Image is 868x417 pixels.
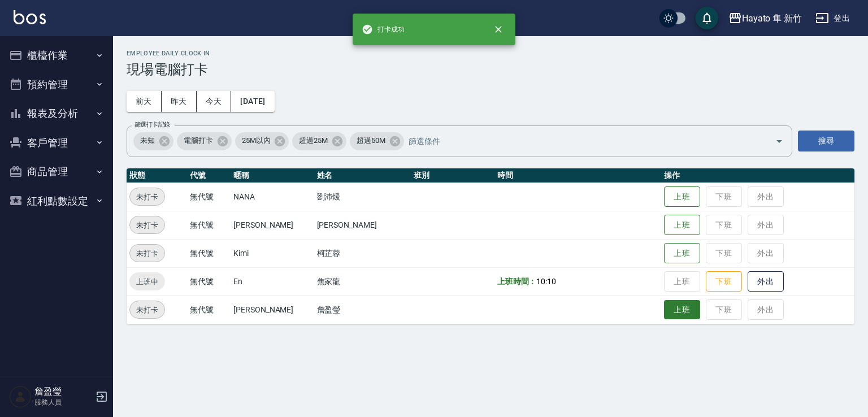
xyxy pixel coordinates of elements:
[231,296,314,324] td: [PERSON_NAME]
[162,91,197,112] button: 昨天
[127,168,187,183] th: 狀態
[314,211,411,239] td: [PERSON_NAME]
[231,211,314,239] td: [PERSON_NAME]
[536,277,556,286] span: 10:10
[748,271,784,292] button: 外出
[798,131,854,151] button: 搜尋
[5,186,108,216] button: 紅利點數設定
[187,296,231,324] td: 無代號
[411,168,494,183] th: 班別
[350,132,404,150] div: 超過50M
[9,385,32,408] img: Person
[486,17,511,42] button: close
[127,50,854,57] h2: Employee Daily Clock In
[5,157,108,186] button: 商品管理
[129,276,165,288] span: 上班中
[130,247,164,259] span: 未打卡
[134,120,170,129] label: 篩選打卡記錄
[133,132,173,150] div: 未知
[314,168,411,183] th: 姓名
[130,304,164,316] span: 未打卡
[130,219,164,231] span: 未打卡
[5,99,108,128] button: 報表及分析
[314,296,411,324] td: 詹盈瑩
[664,243,700,264] button: 上班
[494,168,661,183] th: 時間
[197,91,232,112] button: 今天
[14,10,46,24] img: Logo
[664,300,700,320] button: 上班
[350,135,392,146] span: 超過50M
[130,191,164,203] span: 未打卡
[177,135,220,146] span: 電腦打卡
[406,131,756,151] input: 篩選條件
[127,62,854,77] h3: 現場電腦打卡
[127,91,162,112] button: 前天
[231,91,274,112] button: [DATE]
[177,132,232,150] div: 電腦打卡
[706,271,742,292] button: 下班
[314,183,411,211] td: 劉沛煖
[34,386,92,397] h5: 詹盈瑩
[742,11,802,25] div: Hayato 隼 新竹
[231,183,314,211] td: NANA
[231,168,314,183] th: 暱稱
[497,277,537,286] b: 上班時間：
[235,132,289,150] div: 25M以內
[235,135,277,146] span: 25M以內
[231,267,314,296] td: En
[187,239,231,267] td: 無代號
[5,70,108,99] button: 預約管理
[811,8,854,29] button: 登出
[292,135,335,146] span: 超過25M
[724,7,806,30] button: Hayato 隼 新竹
[187,168,231,183] th: 代號
[34,397,92,407] p: 服務人員
[187,183,231,211] td: 無代號
[314,267,411,296] td: 焦家龍
[362,24,405,35] span: 打卡成功
[314,239,411,267] td: 柯芷蓉
[133,135,162,146] span: 未知
[661,168,854,183] th: 操作
[770,132,788,150] button: Open
[664,215,700,236] button: 上班
[5,41,108,70] button: 櫃檯作業
[187,267,231,296] td: 無代號
[187,211,231,239] td: 無代號
[664,186,700,207] button: 上班
[5,128,108,158] button: 客戶管理
[696,7,718,29] button: save
[292,132,346,150] div: 超過25M
[231,239,314,267] td: Kimi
